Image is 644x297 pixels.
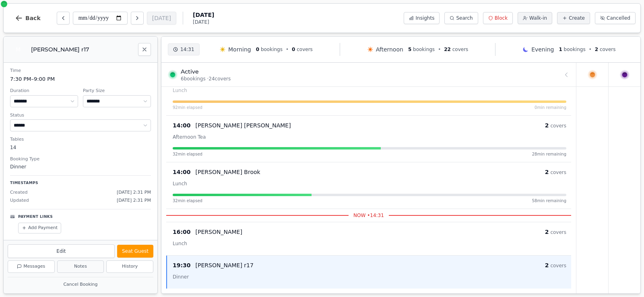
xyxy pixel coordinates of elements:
[131,12,144,25] button: Next day
[532,198,566,204] span: 58 min remaining
[173,274,189,280] span: Dinner
[18,214,53,220] p: Payment Links
[531,45,554,53] span: Evening
[228,45,251,53] span: Morning
[452,47,469,52] span: covers
[532,151,566,157] span: 28 min remaining
[595,47,598,52] span: 2
[173,168,191,176] span: 14:00
[589,46,592,53] span: •
[495,15,508,21] span: Block
[193,11,214,19] span: [DATE]
[8,8,47,28] button: Back
[269,170,274,174] svg: Customer message
[559,47,562,52] span: 1
[10,41,26,57] div: M
[10,88,78,94] dt: Duration
[10,75,151,83] dd: 7:30 PM – 9:00 PM
[286,46,289,53] span: •
[349,212,389,219] span: NOW • 14:31
[173,181,187,186] span: Lunch
[529,15,547,21] span: Walk-in
[173,241,187,246] span: Lunch
[173,151,202,157] span: 32 min elapsed
[8,280,153,290] button: Cancel Booking
[444,12,478,24] button: Search
[196,228,242,236] p: [PERSON_NAME]
[25,15,41,21] span: Back
[173,228,191,236] span: 16:00
[518,12,552,24] button: Walk-in
[10,180,151,186] p: Timestamps
[147,12,176,25] button: [DATE]
[550,263,566,268] span: covers
[10,112,151,119] dt: Status
[376,45,403,53] span: Afternoon
[456,15,473,21] span: Search
[10,197,29,204] span: Updated
[196,261,254,269] p: [PERSON_NAME] r17
[256,47,259,52] span: 0
[10,136,151,143] dt: Tables
[545,122,549,129] span: 2
[173,198,202,204] span: 32 min elapsed
[550,170,566,175] span: covers
[10,68,151,74] dt: Time
[10,144,151,151] dd: 14
[483,12,513,24] button: Block
[292,47,295,52] span: 0
[173,261,191,269] span: 19:30
[196,168,260,176] p: [PERSON_NAME] Brook
[545,229,549,235] span: 2
[106,260,153,273] button: History
[595,12,636,24] button: Cancelled
[438,46,441,53] span: •
[138,43,151,56] button: Close
[117,245,153,258] button: Seat Guest
[8,260,55,273] button: Messages
[444,47,451,52] span: 22
[18,223,61,234] button: Add Payment
[31,45,133,53] h2: [PERSON_NAME] r17
[8,244,115,258] button: Edit
[557,12,590,24] button: Create
[83,88,151,94] dt: Party Size
[415,15,434,21] span: Insights
[550,229,566,235] span: covers
[545,169,549,175] span: 2
[10,156,151,163] dt: Booking Type
[261,47,283,52] span: bookings
[117,189,151,196] span: [DATE] 2:31 PM
[297,47,313,52] span: covers
[196,121,291,129] p: [PERSON_NAME] [PERSON_NAME]
[408,47,411,52] span: 5
[57,260,104,273] button: Notes
[173,134,206,140] span: Afternoon Tea
[404,12,440,24] button: Insights
[10,163,151,170] dd: Dinner
[173,104,202,111] span: 92 min elapsed
[600,47,616,52] span: covers
[57,12,70,25] button: Previous day
[193,19,214,25] span: [DATE]
[569,15,585,21] span: Create
[545,262,549,268] span: 2
[180,46,194,53] span: 14:31
[10,189,28,196] span: Created
[564,47,586,52] span: bookings
[173,88,187,93] span: Lunch
[173,121,191,129] span: 14:00
[535,104,566,111] span: 0 min remaining
[117,197,151,204] span: [DATE] 2:31 PM
[413,47,435,52] span: bookings
[550,123,566,129] span: covers
[607,15,630,21] span: Cancelled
